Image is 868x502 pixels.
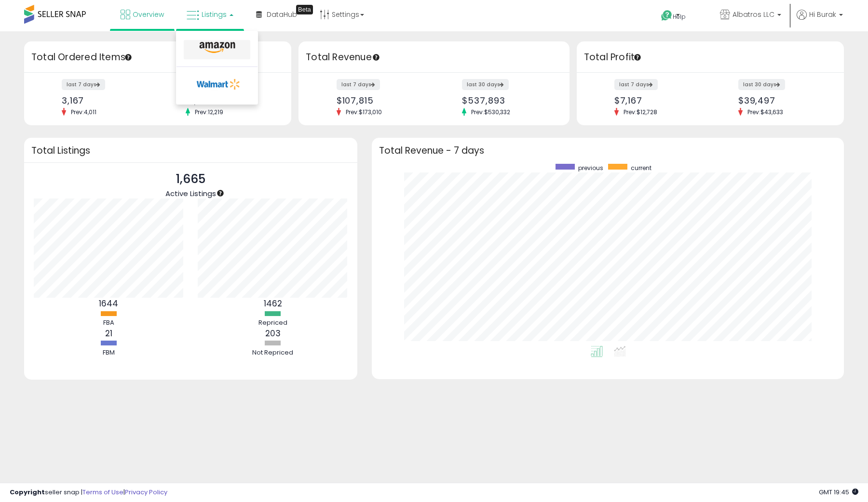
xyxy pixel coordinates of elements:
[462,79,509,90] label: last 30 days
[186,95,274,106] div: 13,167
[62,95,150,106] div: 3,167
[337,95,427,106] div: $107,815
[466,108,515,116] span: Prev: $530,332
[133,10,164,19] span: Overview
[216,189,225,198] div: Tooltip anchor
[267,10,297,19] span: DataHub
[631,164,651,172] span: current
[614,95,703,106] div: $7,167
[738,79,785,90] label: last 30 days
[165,188,216,198] span: Active Listings
[809,10,836,19] span: Hi Burak
[244,348,302,357] div: Not Repriced
[31,51,284,64] h3: Total Ordered Items
[633,53,642,62] div: Tooltip anchor
[372,53,380,62] div: Tooltip anchor
[165,170,216,188] p: 1,665
[105,328,112,339] b: 21
[264,298,282,309] b: 1462
[578,164,603,172] span: previous
[341,108,387,116] span: Prev: $173,010
[673,13,686,21] span: Help
[653,2,705,31] a: Help
[99,298,118,309] b: 1644
[584,51,837,64] h3: Total Profit
[337,79,380,90] label: last 7 days
[80,348,137,357] div: FBM
[619,108,662,116] span: Prev: $12,728
[738,95,827,106] div: $39,497
[732,10,774,19] span: Albatros LLC
[265,328,281,339] b: 203
[190,108,228,116] span: Prev: 12,219
[296,5,313,14] div: Tooltip anchor
[306,51,562,64] h3: Total Revenue
[244,318,302,328] div: Repriced
[462,95,552,106] div: $537,893
[124,53,133,62] div: Tooltip anchor
[66,108,101,116] span: Prev: 4,011
[31,147,350,154] h3: Total Listings
[379,147,837,154] h3: Total Revenue - 7 days
[62,79,105,90] label: last 7 days
[614,79,658,90] label: last 7 days
[797,10,843,31] a: Hi Burak
[80,318,137,328] div: FBA
[661,10,673,22] i: Get Help
[202,10,227,19] span: Listings
[743,108,788,116] span: Prev: $43,633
